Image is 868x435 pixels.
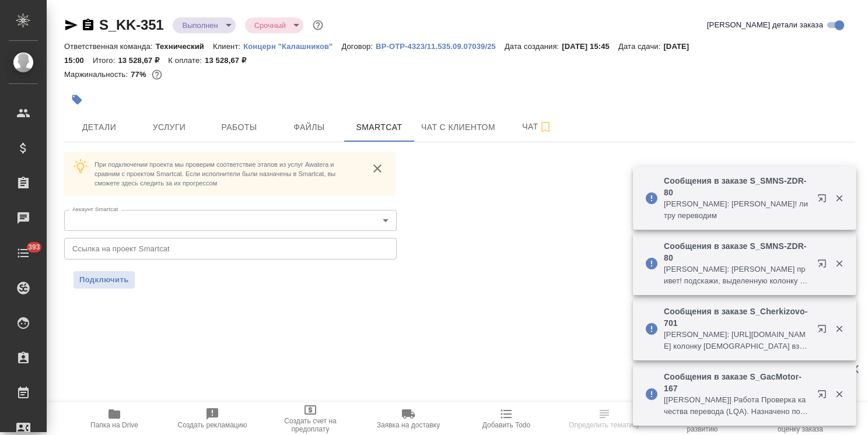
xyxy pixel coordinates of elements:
button: Закрыть [827,324,851,334]
a: 393 [3,238,44,268]
button: Закрыть [827,193,851,204]
button: close [369,160,386,177]
p: Договор: [341,42,376,51]
p: Ответственная команда: [64,42,156,51]
span: Чат [509,120,565,134]
p: 13 528,67 ₽ [118,56,168,65]
button: Срочный [251,20,289,30]
a: S_KK-351 [99,17,163,33]
p: Маржинальность: [64,70,131,79]
p: При подключении проекта мы проверим соответствие этапов из услуг Awatera и сравним с проектом Sma... [94,160,359,188]
p: [PERSON_NAME]: [PERSON_NAME] привет! подскажи, выделенную колонку в референсах тут переводим или ... [664,264,810,287]
button: Добавить тэг [64,87,90,113]
button: Открыть в новой вкладке [810,317,838,345]
p: ВР-OTP-4323/11.535.09.07039/25 [376,42,505,51]
a: ВР-OTP-4323/11.535.09.07039/25 [376,41,505,51]
p: Итого: [93,56,118,65]
span: Подключить [79,274,129,286]
span: [PERSON_NAME] детали заказа [707,19,823,31]
button: Выполнен [178,20,221,30]
p: Технический [156,42,213,51]
span: Чат с клиентом [421,120,495,135]
span: Файлы [281,120,337,135]
button: Закрыть [827,258,851,269]
p: Сообщения в заказе S_Cherkizovo-701 [664,306,810,329]
span: 393 [21,241,47,253]
p: К оплате: [168,56,205,65]
button: Открыть в новой вкладке [810,187,838,215]
button: 2603.41 RUB; [149,67,164,82]
p: [PERSON_NAME]: [PERSON_NAME]! литру переводим [664,198,810,222]
p: Концерн "Калашников" [243,42,341,51]
span: Smartcat [351,120,407,135]
span: Работы [211,120,267,135]
p: [[PERSON_NAME]] Работа Проверка качества перевода (LQA). Назначено подразделение "TechQA" [664,394,810,418]
p: 13 528,67 ₽ [205,56,255,65]
div: Выполнен [173,17,235,33]
span: Услуги [141,120,197,135]
span: Детали [71,120,127,135]
p: Дата создания: [505,42,562,51]
p: 77% [131,70,149,79]
button: Открыть в новой вкладке [810,252,838,280]
button: Скопировать ссылку [81,18,95,32]
p: Сообщения в заказе S_SMNS-ZDR-80 [664,240,810,264]
p: [DATE] 15:45 [562,42,618,51]
button: Открыть в новой вкладке [810,383,838,411]
button: Скопировать ссылку для ЯМессенджера [64,18,78,32]
button: Закрыть [827,389,851,399]
button: Доп статусы указывают на важность/срочность заказа [310,17,325,33]
p: Сообщения в заказе S_GacMotor-167 [664,371,810,394]
div: Выполнен [245,17,303,33]
p: [PERSON_NAME]: [URL][DOMAIN_NAME] колонку [DEMOGRAPHIC_DATA] взяла из редактуры [664,329,810,352]
a: Концерн "Калашников" [243,41,341,51]
p: Дата сдачи: [618,42,663,51]
div: ​ [64,210,397,231]
button: Подключить [73,271,135,289]
p: Сообщения в заказе S_SMNS-ZDR-80 [664,175,810,198]
p: Клиент: [213,42,243,51]
svg: Подписаться [538,120,552,134]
